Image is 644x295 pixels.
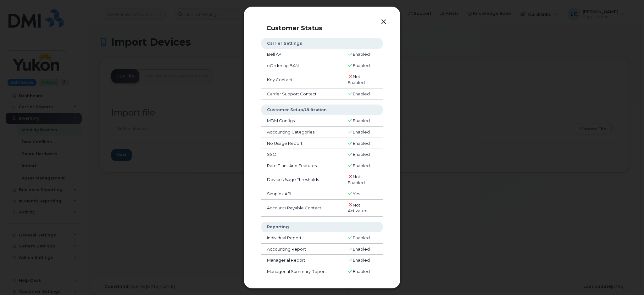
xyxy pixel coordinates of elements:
[261,171,342,188] td: Device Usage Thresholds
[261,105,383,115] th: Customer Setup/Utilization
[353,129,370,134] span: Enabled
[353,91,370,96] span: Enabled
[261,115,342,127] td: MDM Configs
[348,74,365,85] span: Not Enabled
[353,258,370,263] span: Enabled
[353,52,370,57] span: Enabled
[261,200,342,217] td: Accounts Payable Contact
[353,191,360,196] span: Yes
[261,60,342,71] td: eOrdering BAN
[348,202,368,213] span: Not Activated
[261,71,342,88] td: Key Contacts
[261,188,342,200] td: Simplex API
[261,244,342,255] td: Accounting Report
[261,222,383,232] th: Reporting
[353,141,370,146] span: Enabled
[353,152,370,157] span: Enabled
[261,49,342,60] td: Bell API
[261,38,383,49] th: Carrier Settings
[261,266,342,277] td: Managerial Summary Report
[261,232,342,244] td: Individual Report
[353,163,370,168] span: Enabled
[261,138,342,149] td: No Usage Report
[261,88,342,100] td: Carrier Support Contact
[261,127,342,138] td: Accounting Categories
[261,149,342,160] td: SSO
[353,118,370,123] span: Enabled
[261,255,342,266] td: Managerial Report
[261,160,342,172] td: Rate Plans And Features
[353,269,370,274] span: Enabled
[348,174,365,185] span: Not Enabled
[353,63,370,68] span: Enabled
[266,24,389,32] p: Customer Status
[353,247,370,252] span: Enabled
[353,235,370,240] span: Enabled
